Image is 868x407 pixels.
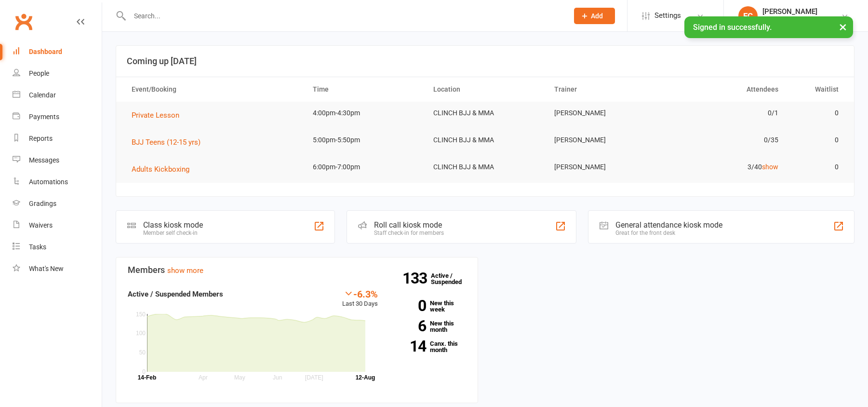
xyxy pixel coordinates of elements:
a: Gradings [13,193,102,215]
button: Private Lesson [132,109,186,121]
a: What's New [13,258,102,280]
a: Reports [13,128,102,149]
div: Waivers [29,221,53,229]
div: Clinch Martial Arts Ltd [762,16,829,25]
td: 5:00pm-5:50pm [304,129,425,151]
td: 0 [787,156,847,178]
a: People [13,63,102,84]
a: 14Canx. this month [392,340,466,353]
span: Private Lesson [132,111,179,120]
a: Clubworx [12,10,36,34]
td: 0 [787,129,847,151]
strong: 6 [392,319,426,333]
div: Last 30 Days [342,288,378,309]
a: show [762,163,778,171]
div: -6.3% [342,288,378,299]
th: Attendees [666,77,787,102]
th: Event/Booking [123,77,304,102]
td: CLINCH BJJ & MMA [425,156,546,178]
a: 133Active / Suspended [431,265,473,292]
span: BJJ Teens (12-15 yrs) [132,138,200,147]
th: Location [425,77,546,102]
button: Adults Kickboxing [132,163,196,175]
h3: Members [128,265,466,275]
div: General attendance kiosk mode [615,220,722,230]
strong: 14 [392,339,426,353]
input: Search... [127,9,561,23]
strong: 133 [402,271,431,285]
button: × [834,16,852,37]
div: [PERSON_NAME] [762,7,829,16]
td: [PERSON_NAME] [546,102,667,124]
div: Roll call kiosk mode [374,220,444,230]
div: What's New [29,265,64,272]
div: Great for the front desk [615,230,722,236]
a: Dashboard [13,41,102,63]
span: Settings [654,5,681,27]
div: Gradings [29,200,56,207]
strong: 0 [392,298,426,313]
th: Time [304,77,425,102]
strong: Active / Suspended Members [128,290,223,298]
div: Class kiosk mode [143,220,203,230]
td: 0/35 [666,129,787,151]
h3: Coming up [DATE] [127,56,843,66]
a: Tasks [13,236,102,258]
div: Payments [29,113,59,121]
td: 0/1 [666,102,787,124]
th: Waitlist [787,77,847,102]
a: Payments [13,106,102,128]
td: [PERSON_NAME] [546,129,667,151]
a: Messages [13,149,102,171]
a: 0New this week [392,300,466,312]
span: Add [591,12,603,20]
td: [PERSON_NAME] [546,156,667,178]
th: Trainer [546,77,667,102]
div: Dashboard [29,48,62,55]
div: People [29,69,49,77]
div: Member self check-in [143,230,203,236]
span: Adults Kickboxing [132,165,189,174]
td: CLINCH BJJ & MMA [425,102,546,124]
div: Staff check-in for members [374,230,444,236]
div: FC [738,6,758,26]
a: Calendar [13,84,102,106]
button: Add [574,8,615,24]
td: 4:00pm-4:30pm [304,102,425,124]
td: 6:00pm-7:00pm [304,156,425,178]
td: CLINCH BJJ & MMA [425,129,546,151]
a: 6New this month [392,320,466,333]
div: Reports [29,135,53,142]
a: Waivers [13,215,102,236]
div: Tasks [29,243,46,251]
button: BJJ Teens (12-15 yrs) [132,136,207,148]
a: Automations [13,171,102,193]
div: Automations [29,178,68,186]
span: Signed in successfully. [693,23,772,32]
td: 3/40 [666,156,787,178]
div: Calendar [29,91,56,99]
div: Messages [29,156,59,164]
a: show more [167,266,203,275]
td: 0 [787,102,847,124]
